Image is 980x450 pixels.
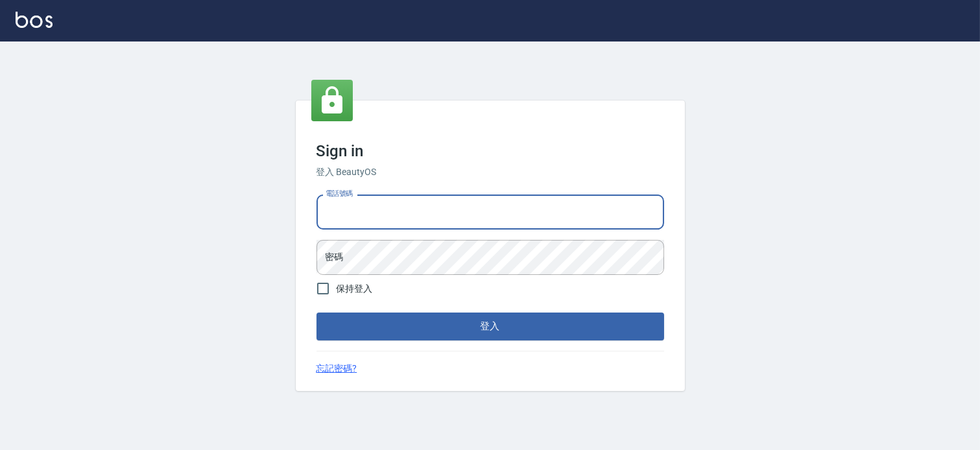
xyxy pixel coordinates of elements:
label: 電話號碼 [326,189,353,198]
a: 忘記密碼? [317,362,357,375]
h6: 登入 BeautyOS [317,165,664,179]
h3: Sign in [317,142,664,160]
span: 保持登入 [337,282,373,296]
img: Logo [16,12,53,28]
button: 登入 [317,313,664,340]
